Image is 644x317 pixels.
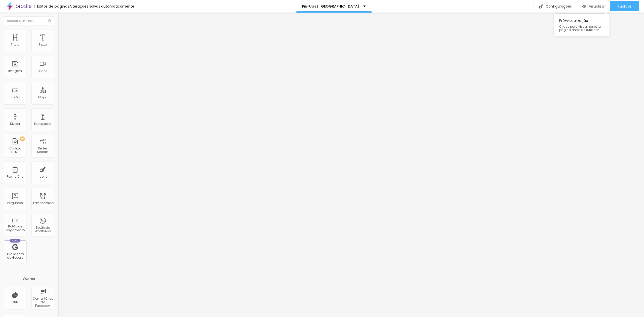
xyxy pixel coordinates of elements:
[12,239,19,242] font: Novo
[58,13,644,317] iframe: Editor
[9,146,21,154] font: Código HTML
[7,174,23,179] font: Formulário
[7,201,23,205] font: Perguntas
[12,300,19,304] font: CRM
[37,146,49,154] font: Redes Sociais
[39,42,47,47] font: Texto
[69,4,134,9] font: Alterações salvas automaticamente
[38,174,47,179] font: Ícone
[37,4,69,9] font: Editor de páginas
[35,225,51,233] font: Botão do WhatsApp
[546,4,572,9] font: Configurações
[33,201,54,205] font: Temporizador
[23,276,35,281] font: Outros
[610,1,639,11] button: Publicar
[6,224,25,232] font: Botão de pagamento
[7,252,24,260] font: Avaliações do Google
[11,95,20,99] font: Botão
[618,4,631,9] font: Publicar
[38,95,47,99] font: Mapa
[302,4,359,9] font: Pin-Ups | [GEOGRAPHIC_DATA]
[34,122,51,126] font: Espaçador
[559,24,601,32] font: Clique para visualizar esta página antes de publicar.
[8,69,22,73] font: Imagem
[4,16,54,25] input: Buscar elemento
[577,1,610,11] button: Visualizar
[559,18,588,23] font: Pré-visualização
[589,4,605,9] font: Visualizar
[539,4,543,9] img: Ícone
[48,19,51,22] img: Ícone
[33,296,53,308] font: Comentários do Facebook
[38,69,47,73] font: Vídeo
[11,42,19,47] font: Título
[582,4,586,9] img: view-1.svg
[10,122,20,126] font: Divisor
